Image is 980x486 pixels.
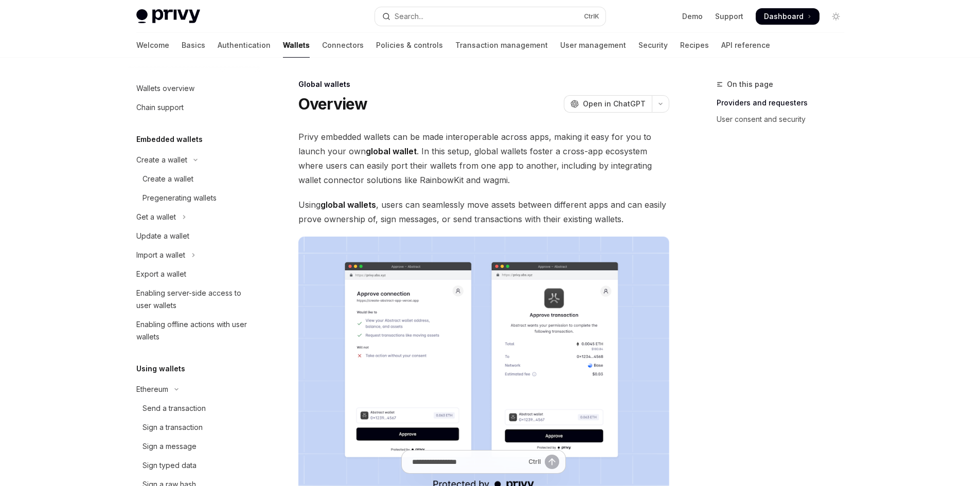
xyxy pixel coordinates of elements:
a: Authentication [218,33,271,58]
a: Dashboard [756,8,819,25]
div: Sign typed data [142,459,197,472]
input: Ask a question... [412,451,524,473]
img: light logo [136,9,200,24]
a: User management [560,33,626,58]
a: API reference [721,33,770,58]
a: Enabling server-side access to user wallets [128,284,260,315]
div: Enabling server-side access to user wallets [136,287,254,312]
button: Open in ChatGPT [564,95,652,113]
a: Enabling offline actions with user wallets [128,315,260,346]
span: Open in ChatGPT [583,99,646,109]
a: Support [715,11,743,22]
a: Connectors [322,33,364,58]
div: Search... [395,10,423,23]
strong: global wallet [366,146,417,156]
span: Ctrl K [584,12,599,21]
a: Providers and requesters [717,95,852,111]
button: Toggle Get a wallet section [128,208,260,226]
span: Dashboard [764,11,804,22]
a: Demo [682,11,703,22]
button: Toggle Import a wallet section [128,246,260,264]
a: Transaction management [455,33,548,58]
a: User consent and security [717,111,852,128]
button: Toggle Ethereum section [128,380,260,399]
div: Ethereum [136,383,168,395]
div: Chain support [136,101,184,114]
button: Toggle Create a wallet section [128,151,260,169]
a: Wallets overview [128,79,260,98]
a: Send a transaction [128,399,260,418]
div: Global wallets [298,79,669,89]
div: Create a wallet [142,173,193,185]
a: Export a wallet [128,265,260,283]
a: Pregenerating wallets [128,189,260,207]
div: Sign a transaction [142,421,203,434]
button: Toggle dark mode [828,8,844,25]
h1: Overview [298,95,368,113]
span: On this page [727,78,773,91]
a: Wallets [283,33,310,58]
div: Sign a message [142,440,197,453]
a: Basics [182,33,205,58]
div: Import a wallet [136,249,185,261]
a: Create a wallet [128,170,260,188]
strong: global wallets [320,200,376,210]
a: Welcome [136,33,169,58]
div: Update a wallet [136,230,189,242]
a: Policies & controls [376,33,443,58]
a: Recipes [680,33,709,58]
a: Chain support [128,98,260,117]
button: Open search [375,7,605,26]
div: Wallets overview [136,82,194,95]
div: Send a transaction [142,402,206,415]
a: Sign a transaction [128,418,260,437]
h5: Using wallets [136,363,185,375]
span: Privy embedded wallets can be made interoperable across apps, making it easy for you to launch yo... [298,130,669,187]
div: Export a wallet [136,268,186,280]
div: Pregenerating wallets [142,192,217,204]
div: Create a wallet [136,154,187,166]
a: Security [638,33,668,58]
a: Sign typed data [128,456,260,475]
h5: Embedded wallets [136,133,203,146]
div: Get a wallet [136,211,176,223]
button: Send message [545,455,559,469]
a: Sign a message [128,437,260,456]
a: Update a wallet [128,227,260,245]
span: Using , users can seamlessly move assets between different apps and can easily prove ownership of... [298,197,669,226]
div: Enabling offline actions with user wallets [136,318,254,343]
